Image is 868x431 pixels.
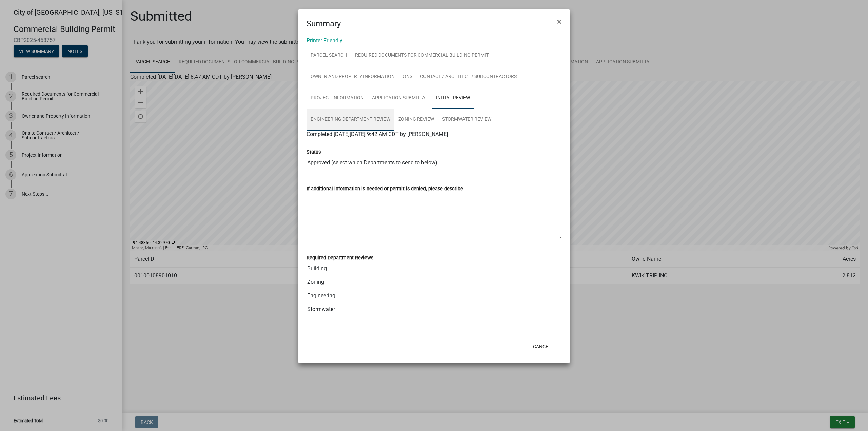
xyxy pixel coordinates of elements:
button: Close [552,12,567,31]
h4: Summary [307,18,341,30]
a: Application Submittal [368,87,432,109]
a: Required Documents for Commercial Building Permit [351,45,493,66]
label: Status [307,150,321,155]
a: Zoning Review [394,109,438,131]
a: Engineering Department Review [307,109,394,131]
button: Cancel [528,340,556,353]
span: Completed [DATE][DATE] 9:42 AM CDT by [PERSON_NAME] [307,131,448,137]
a: Onsite Contact / Architect / Subcontractors [399,66,521,88]
a: Printer Friendly [307,37,342,44]
a: Parcel search [307,45,351,66]
span: × [557,17,561,26]
a: Stormwater Review [438,109,495,131]
a: Initial Review [432,87,474,109]
a: Project Information [307,87,368,109]
label: Required Department Reviews [307,256,373,260]
a: Owner and Property Information [307,66,399,88]
label: If additional information is needed or permit is denied, please describe [307,187,463,191]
